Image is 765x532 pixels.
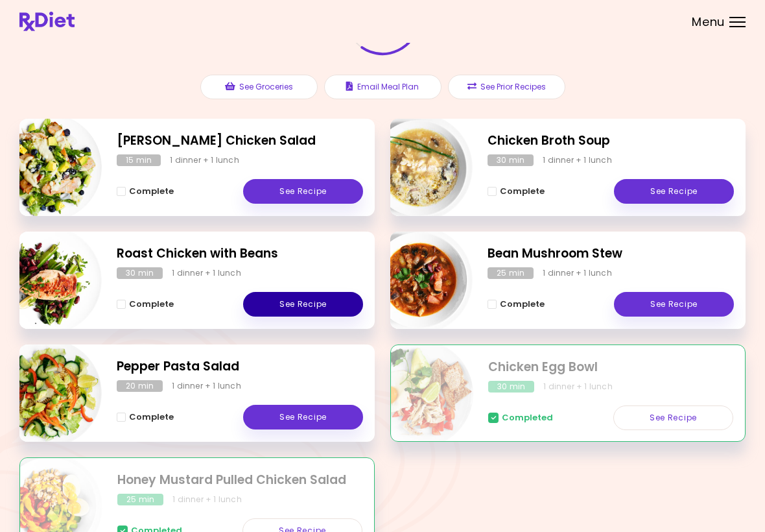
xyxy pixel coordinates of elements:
[488,154,534,166] div: 30 min
[324,75,441,99] button: Email Meal Plan
[488,245,734,263] h2: Bean Mushroom Stew
[488,132,734,151] h2: Chicken Broth Soup
[172,267,241,279] div: 1 dinner + 1 lunch
[117,357,363,376] h2: Pepper Pasta Salad
[488,296,545,312] button: Complete - Bean Mushroom Stew
[448,75,565,99] button: See Prior Recipes
[117,380,163,392] div: 20 min
[488,267,534,279] div: 25 min
[614,179,734,204] a: See Recipe - Chicken Broth Soup
[500,299,545,309] span: Complete
[543,154,612,166] div: 1 dinner + 1 lunch
[117,296,174,312] button: Complete - Roast Chicken with Beans
[488,358,733,377] h2: Chicken Egg Bowl
[488,184,545,199] button: Complete - Chicken Broth Soup
[365,114,473,221] img: Info - Chicken Broth Soup
[117,245,363,263] h2: Roast Chicken with Beans
[243,179,363,204] a: See Recipe - Berry Chicken Salad
[365,226,473,334] img: Info - Bean Mushroom Stew
[117,409,174,425] button: Complete - Pepper Pasta Salad
[543,267,612,279] div: 1 dinner + 1 lunch
[129,412,174,422] span: Complete
[117,267,163,279] div: 30 min
[117,494,163,505] div: 25 min
[488,381,534,393] div: 30 min
[243,405,363,429] a: See Recipe - Pepper Pasta Salad
[117,184,174,199] button: Complete - Berry Chicken Salad
[170,154,239,166] div: 1 dinner + 1 lunch
[19,12,75,31] img: RxDiet
[172,380,241,392] div: 1 dinner + 1 lunch
[366,340,473,448] img: Info - Chicken Egg Bowl
[614,292,734,317] a: See Recipe - Bean Mushroom Stew
[117,154,161,166] div: 15 min
[692,16,725,28] span: Menu
[613,405,733,430] a: See Recipe - Chicken Egg Bowl
[117,132,363,151] h2: Berry Chicken Salad
[117,471,362,490] h2: Honey Mustard Pulled Chicken Salad
[129,299,174,309] span: Complete
[502,413,553,423] span: Completed
[543,381,613,393] div: 1 dinner + 1 lunch
[200,75,318,99] button: See Groceries
[500,186,545,197] span: Complete
[129,186,174,197] span: Complete
[172,494,242,505] div: 1 dinner + 1 lunch
[243,292,363,317] a: See Recipe - Roast Chicken with Beans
